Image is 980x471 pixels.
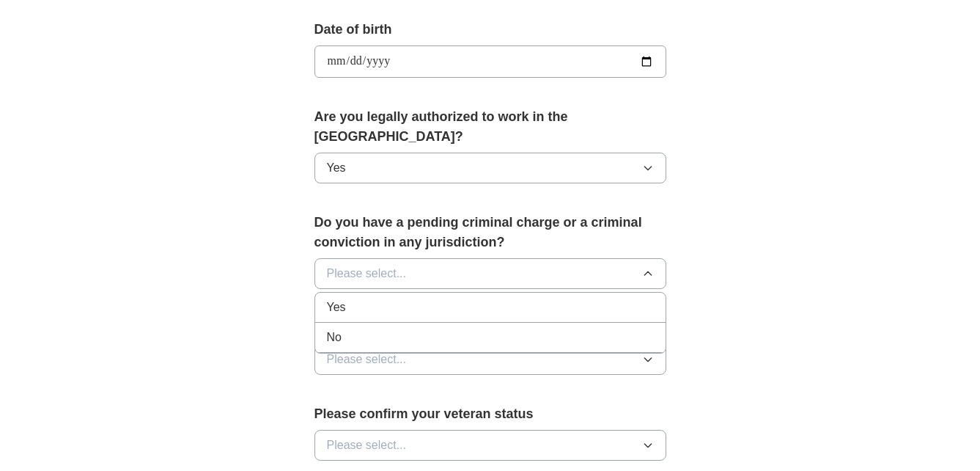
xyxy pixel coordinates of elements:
label: Are you legally authorized to work in the [GEOGRAPHIC_DATA]? [314,107,666,147]
span: Please select... [327,351,407,368]
label: Do you have a pending criminal charge or a criminal conviction in any jurisdiction? [314,213,666,252]
span: Please select... [327,265,407,282]
span: No [327,329,342,346]
button: Yes [314,153,666,183]
button: Please select... [314,258,666,289]
button: Please select... [314,430,666,461]
span: Yes [327,299,346,316]
label: Date of birth [314,20,666,40]
button: Please select... [314,344,666,375]
label: Please confirm your veteran status [314,404,666,424]
span: Please select... [327,437,407,454]
span: Yes [327,159,346,177]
